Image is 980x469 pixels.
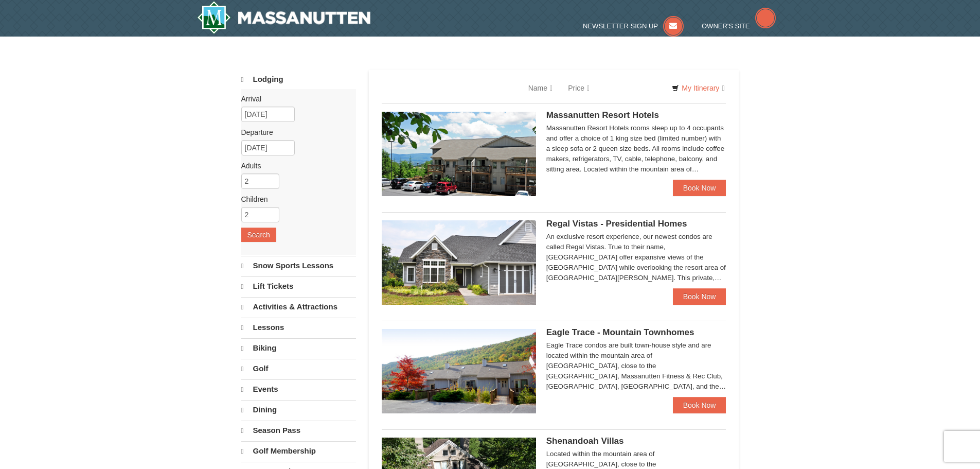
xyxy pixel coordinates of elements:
img: 19219026-1-e3b4ac8e.jpg [382,112,536,196]
a: Activities & Attractions [241,297,356,317]
label: Departure [241,127,348,137]
label: Adults [241,161,348,171]
img: 19218983-1-9b289e55.jpg [382,329,536,413]
a: Price [560,78,597,98]
a: Lessons [241,318,356,337]
a: My Itinerary [665,80,731,96]
a: Events [241,379,356,399]
a: Lift Tickets [241,276,356,296]
a: Name [521,78,560,98]
a: Lodging [241,70,356,89]
a: Massanutten Resort [197,1,371,34]
span: Owner's Site [702,22,750,30]
label: Arrival [241,94,348,104]
img: 19218991-1-902409a9.jpg [382,220,536,305]
span: Eagle Trace - Mountain Townhomes [546,327,694,337]
a: Snow Sports Lessons [241,256,356,275]
a: Golf Membership [241,441,356,461]
span: Massanutten Resort Hotels [546,110,659,120]
img: Massanutten Resort Logo [197,1,371,34]
a: Golf [241,359,356,378]
span: Newsletter Sign Up [583,22,658,30]
a: Dining [241,400,356,420]
a: Owner's Site [702,22,776,30]
a: Newsletter Sign Up [583,22,684,30]
a: Season Pass [241,421,356,440]
a: Book Now [673,288,726,305]
label: Children [241,194,348,204]
button: Search [241,228,276,242]
a: Biking [241,338,356,358]
div: Eagle Trace condos are built town-house style and are located within the mountain area of [GEOGRA... [546,340,726,392]
span: Regal Vistas - Presidential Homes [546,219,687,229]
div: An exclusive resort experience, our newest condos are called Regal Vistas. True to their name, [G... [546,232,726,283]
span: Shenandoah Villas [546,436,624,446]
div: Massanutten Resort Hotels rooms sleep up to 4 occupants and offer a choice of 1 king size bed (li... [546,123,726,175]
a: Book Now [673,180,726,196]
a: Book Now [673,397,726,413]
